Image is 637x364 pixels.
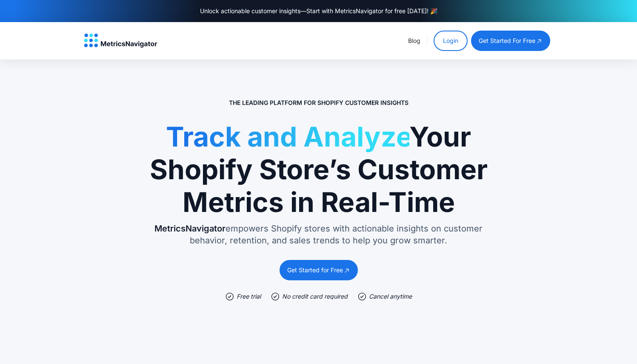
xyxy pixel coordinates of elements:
img: open [343,267,350,274]
img: check [358,292,366,301]
div: Free trial [237,292,261,301]
span: Track and Analyze [166,120,409,153]
img: check [226,292,234,301]
div: No credit card required [282,292,348,301]
img: check [271,292,280,301]
img: MetricsNavigator [84,34,157,48]
div: Get Started for Free [287,266,343,274]
a: Login [434,31,468,51]
p: The Leading Platform for Shopify Customer Insights [229,99,408,107]
div: get started for free [479,37,535,45]
p: empowers Shopify stores with actionable insights on customer behavior, retention, and sales trend... [149,223,489,246]
span: MetricsNavigator [154,223,226,234]
div: Cancel anytime [369,292,412,301]
a: Get Started for Free [280,260,358,280]
h1: Your Shopify Store’s Customer Metrics in Real-Time [149,121,489,218]
a: home [84,34,157,48]
img: open [536,37,543,45]
div: Unlock actionable customer insights—Start with MetricsNavigator for free [DATE]! 🎉 [200,7,437,15]
a: Blog [408,37,420,44]
a: get started for free [471,31,550,51]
